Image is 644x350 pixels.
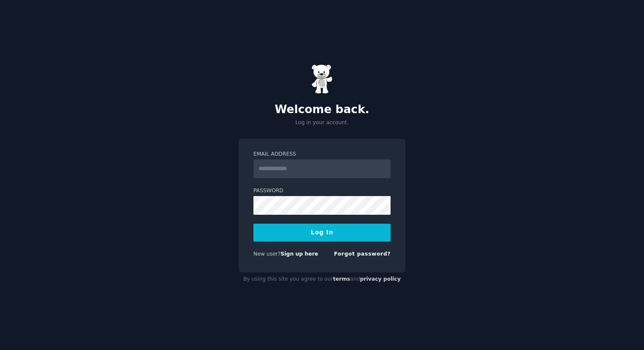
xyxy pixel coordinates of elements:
a: Forgot password? [334,251,391,257]
img: Gummy Bear [311,64,333,94]
a: Sign up here [281,251,318,257]
a: privacy policy [360,276,401,282]
p: Log in your account. [239,119,405,127]
label: Email Address [253,151,391,158]
button: Log In [253,224,391,242]
span: New user? [253,251,281,257]
div: By using this site you agree to our and [239,273,405,286]
h2: Welcome back. [239,103,405,117]
label: Password [253,187,391,195]
a: terms [333,276,350,282]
